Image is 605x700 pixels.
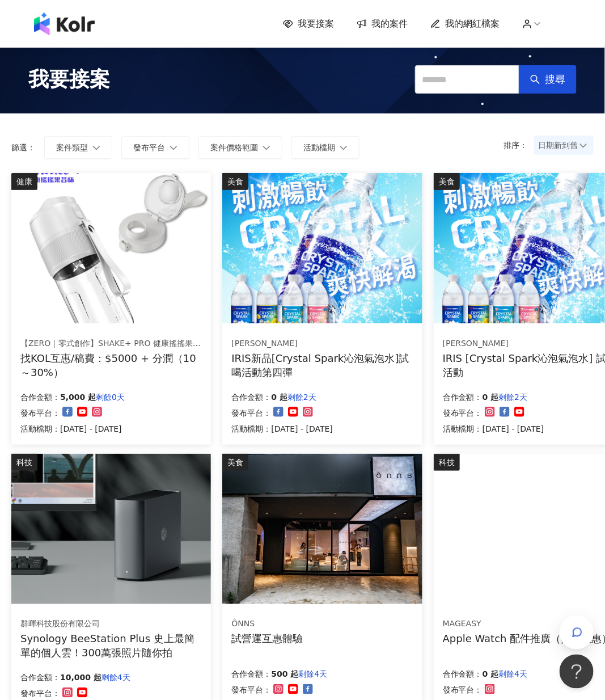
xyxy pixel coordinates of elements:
[504,141,534,150] p: 排序：
[11,454,37,471] div: 科技
[231,390,271,404] p: 合作金額：
[231,338,413,349] div: [PERSON_NAME]
[20,632,202,660] div: Synology BeeStation Plus 史上最簡單的個人雲！300萬張照片隨你拍
[44,136,112,159] button: 案件類型
[271,390,287,404] p: 0 起
[231,422,333,436] p: 活動檔期：[DATE] - [DATE]
[443,422,544,436] p: 活動檔期：[DATE] - [DATE]
[11,454,211,604] img: Synology BeeStation Plus 史上最簡單的個人雲
[231,684,271,697] p: 發布平台：
[443,406,483,420] p: 發布平台：
[96,390,125,404] p: 剩餘0天
[101,671,130,685] p: 剩餘4天
[483,390,499,404] p: 0 起
[303,143,335,152] span: 活動檔期
[283,18,334,30] a: 我要接案
[20,671,60,685] p: 合作金額：
[20,351,202,379] div: 找KOL互惠/稿費：$5000 + 分潤（10～30%）
[210,143,258,152] span: 案件價格範圍
[222,454,422,604] img: 試營運互惠體驗
[222,173,422,323] img: Crystal Spark 沁泡氣泡水
[11,173,37,190] div: 健康
[56,143,88,152] span: 案件類型
[483,668,499,681] p: 0 起
[121,136,189,159] button: 發布平台
[231,619,303,630] div: ÔNNS
[271,668,298,681] p: 500 起
[231,668,271,681] p: 合作金額：
[545,73,565,86] span: 搜尋
[222,454,248,471] div: 美食
[11,173,211,323] img: 【ZERO｜零式創作】SHAKE+ pro 健康搖搖果昔杯｜全台唯一四季全天候隨行杯果汁機，讓您使用快樂每一天！
[298,18,334,30] span: 我要接案
[538,137,590,154] span: 日期新到舊
[231,351,413,379] div: IRIS新品[Crystal Spark沁泡氣泡水]試喝活動第四彈
[20,619,202,630] div: 群暉科技股份有限公司
[443,390,483,404] p: 合作金額：
[443,668,483,681] p: 合作金額：
[430,18,500,30] a: 我的網紅檔案
[299,668,328,681] p: 剩餘4天
[60,390,96,404] p: 5,000 起
[28,65,110,94] span: 我要接案
[231,632,303,646] div: 試營運互惠體驗
[291,136,359,159] button: 活動檔期
[560,655,594,689] iframe: Help Scout Beacon - Open
[34,12,95,35] img: logo
[434,454,460,471] div: 科技
[530,74,540,85] span: search
[357,18,408,30] a: 我的案件
[20,390,60,404] p: 合作金額：
[499,668,528,681] p: 剩餘4天
[11,143,35,152] p: 篩選：
[499,390,528,404] p: 剩餘2天
[133,143,165,152] span: 發布平台
[519,65,577,94] button: 搜尋
[231,406,271,420] p: 發布平台：
[445,18,500,30] span: 我的網紅檔案
[222,173,248,190] div: 美食
[371,18,408,30] span: 我的案件
[20,422,125,436] p: 活動檔期：[DATE] - [DATE]
[434,173,460,190] div: 美食
[20,338,202,349] div: 【ZERO｜零式創作】SHAKE+ PRO 健康搖搖果昔杯｜全台唯一四季全天候隨行杯果汁機，讓您使用快樂每一天！
[60,671,101,685] p: 10,000 起
[287,390,316,404] p: 剩餘2天
[20,406,60,420] p: 發布平台：
[443,684,483,697] p: 發布平台：
[198,136,282,159] button: 案件價格範圍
